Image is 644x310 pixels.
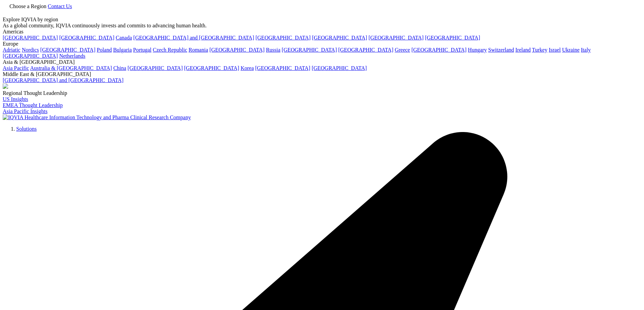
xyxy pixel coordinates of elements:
span: Choose a Region [9,3,46,9]
a: Ukraine [562,47,580,53]
a: Bulgaria [113,47,132,53]
a: Romania [189,47,208,53]
a: Hungary [468,47,487,53]
a: [GEOGRAPHIC_DATA] [411,47,467,53]
a: [GEOGRAPHIC_DATA] [368,35,424,41]
a: Solutions [16,126,37,132]
a: Portugal [133,47,151,53]
a: Australia & [GEOGRAPHIC_DATA] [30,65,112,71]
img: IQVIA Healthcare Information Technology and Pharma Clinical Research Company [3,114,191,121]
a: [GEOGRAPHIC_DATA] and [GEOGRAPHIC_DATA] [133,35,254,41]
a: Asia Pacific [3,65,29,71]
a: [GEOGRAPHIC_DATA] [3,35,58,41]
a: [GEOGRAPHIC_DATA] and [GEOGRAPHIC_DATA] [3,77,123,83]
a: [GEOGRAPHIC_DATA] [59,35,114,41]
div: Europe [3,41,641,47]
a: Greece [395,47,410,53]
a: Netherlands [59,53,85,59]
img: 2093_analyzing-data-using-big-screen-display-and-laptop.png [3,83,8,89]
a: [GEOGRAPHIC_DATA] [210,47,265,53]
a: Israel [549,47,561,53]
a: EMEA Thought Leadership [3,102,63,108]
div: Americas [3,29,641,35]
a: Switzerland [488,47,514,53]
div: Asia & [GEOGRAPHIC_DATA] [3,59,641,65]
a: [GEOGRAPHIC_DATA] [282,47,337,53]
a: Korea [241,65,254,71]
a: [GEOGRAPHIC_DATA] [312,65,367,71]
a: Canada [116,35,132,41]
a: [GEOGRAPHIC_DATA] [338,47,393,53]
a: Ireland [516,47,531,53]
a: Czech Republic [153,47,187,53]
div: As a global community, IQVIA continuously invests and commits to advancing human health. [3,23,641,29]
a: US Insights [3,96,28,102]
a: Italy [581,47,591,53]
a: [GEOGRAPHIC_DATA] [3,53,58,59]
a: Russia [266,47,281,53]
a: [GEOGRAPHIC_DATA] [312,35,367,41]
a: [GEOGRAPHIC_DATA] [184,65,239,71]
a: Poland [97,47,112,53]
a: [GEOGRAPHIC_DATA] [256,35,311,41]
a: Turkey [532,47,548,53]
a: Asia Pacific Insights [3,108,47,114]
a: Contact Us [48,3,72,9]
a: Nordics [22,47,39,53]
a: [GEOGRAPHIC_DATA] [40,47,95,53]
div: Explore IQVIA by region [3,17,641,23]
a: Adriatic [3,47,20,53]
div: Regional Thought Leadership [3,90,641,96]
a: [GEOGRAPHIC_DATA] [127,65,183,71]
a: [GEOGRAPHIC_DATA] [425,35,480,41]
a: China [113,65,126,71]
div: Middle East & [GEOGRAPHIC_DATA] [3,71,641,77]
a: [GEOGRAPHIC_DATA] [255,65,310,71]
